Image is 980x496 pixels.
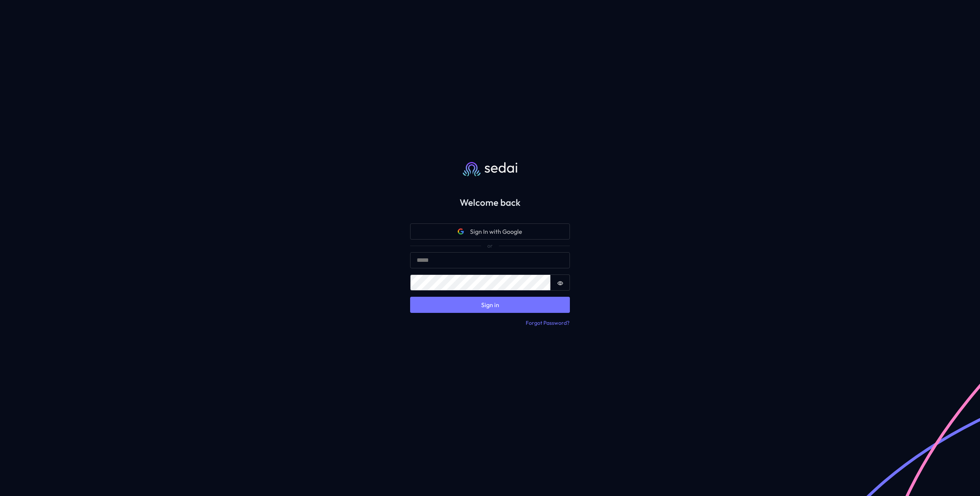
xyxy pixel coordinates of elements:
[470,227,522,236] span: Sign In with Google
[458,228,464,235] svg: Google icon
[410,223,570,240] button: Google iconSign In with Google
[410,297,570,313] button: Sign in
[551,274,570,291] button: Show password
[525,319,570,327] button: Forgot Password?
[398,197,582,208] h2: Welcome back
